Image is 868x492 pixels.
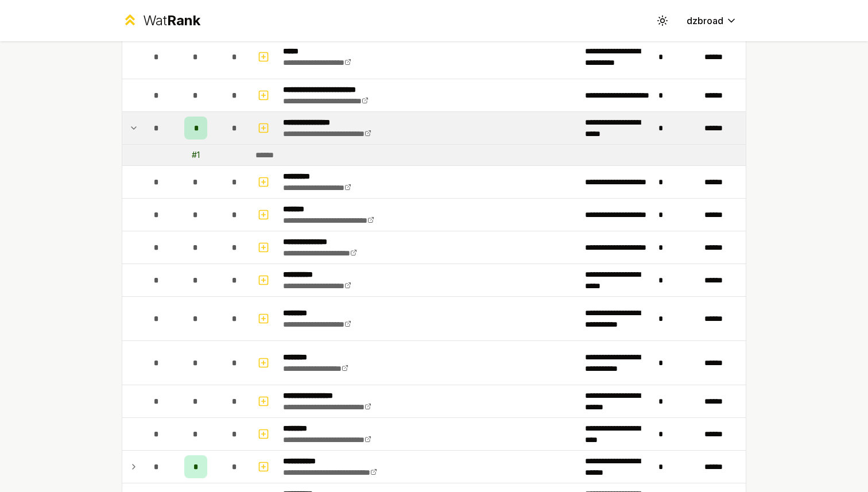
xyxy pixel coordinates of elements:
[687,14,723,28] span: dzbroad
[122,11,200,30] a: WatRank
[192,149,200,161] div: # 1
[143,11,200,30] div: Wat
[677,10,746,31] button: dzbroad
[167,12,200,29] span: Rank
